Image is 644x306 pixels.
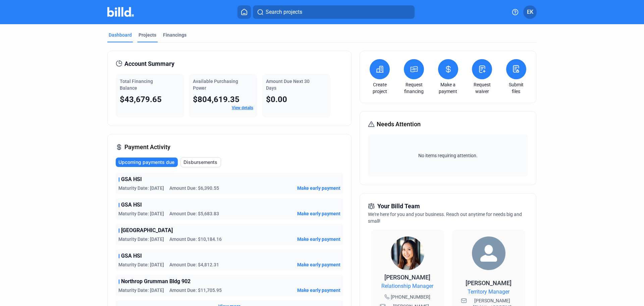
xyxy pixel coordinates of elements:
button: Make early payment [297,236,340,243]
button: EK [523,5,537,19]
div: Dashboard [109,32,132,38]
button: Make early payment [297,185,340,191]
span: Your Billd Team [377,202,420,211]
span: Disbursements [183,159,217,166]
button: Make early payment [297,287,340,294]
span: Northrop Grumman Bldg 902 [121,277,191,286]
span: [PERSON_NAME] [466,279,512,287]
span: Amount Due: $5,683.83 [169,210,219,217]
button: Make early payment [297,210,340,217]
span: Maturity Date: [DATE] [118,236,164,243]
a: Submit files [504,81,528,95]
span: Available Purchasing Power [193,79,238,91]
a: Request financing [402,81,426,95]
span: Search projects [266,8,302,16]
button: Disbursements [180,157,221,167]
span: Amount Due: $4,812.31 [169,261,219,268]
span: Amount Due: $6,390.55 [169,185,219,191]
span: Amount Due: $11,705.95 [169,287,222,294]
img: Billd Company Logo [107,7,134,17]
span: Maturity Date: [DATE] [118,185,164,191]
span: [PERSON_NAME] [384,274,430,281]
span: GSA HSI [121,175,142,183]
span: GSA HSI [121,252,142,260]
span: Maturity Date: [DATE] [118,261,164,268]
a: Create project [368,81,391,95]
span: Account Summary [124,59,174,69]
div: Financings [163,32,186,38]
span: EK [527,8,533,16]
span: GSA HSI [121,201,142,209]
span: Maturity Date: [DATE] [118,287,164,294]
a: Request waiver [470,81,494,95]
button: Search projects [253,5,415,19]
span: Upcoming payments due [118,159,174,166]
a: Make a payment [436,81,460,95]
span: Payment Activity [124,142,170,152]
button: Make early payment [297,261,340,268]
span: $0.00 [266,95,287,104]
img: Relationship Manager [391,236,424,270]
span: Maturity Date: [DATE] [118,210,164,217]
span: Amount Due Next 30 Days [266,79,310,91]
span: Total Financing Balance [120,79,153,91]
span: We're here for you and your business. Reach out anytime for needs big and small! [368,212,522,224]
span: $804,619.35 [193,95,239,104]
button: Upcoming payments due [116,158,178,167]
div: Projects [139,32,156,38]
span: [PHONE_NUMBER] [391,294,430,300]
span: No items requiring attention. [371,152,525,159]
span: Territory Manager [468,288,509,296]
span: Amount Due: $10,184.16 [169,236,222,243]
a: View details [232,105,253,110]
span: Needs Attention [377,120,421,129]
img: Territory Manager [472,236,505,270]
span: [GEOGRAPHIC_DATA] [121,226,173,234]
span: Relationship Manager [381,282,433,290]
span: $43,679.65 [120,95,162,104]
